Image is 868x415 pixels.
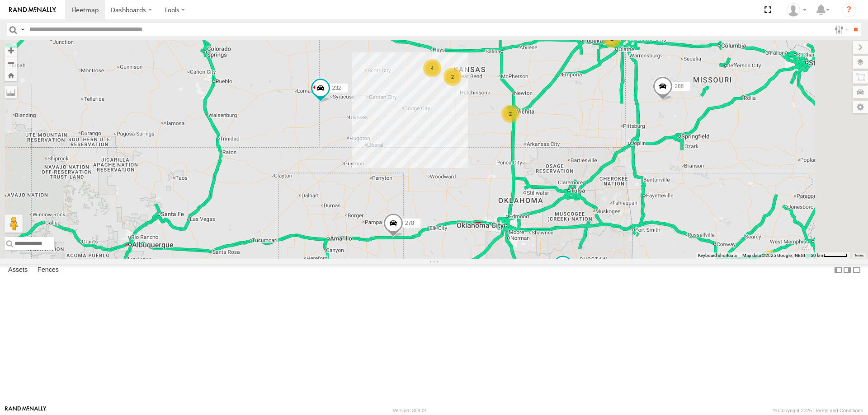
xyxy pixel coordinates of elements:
[393,408,427,413] div: Version: 308.01
[675,83,684,89] span: 288
[332,84,341,91] span: 232
[773,408,863,413] div: © Copyright 2025 -
[405,219,414,226] span: 278
[843,264,852,277] label: Dock Summary Table to the Right
[698,252,737,259] button: Keyboard shortcuts
[5,214,23,233] button: Drag Pegman onto the map to open Street View
[742,253,805,258] span: Map data ©2025 Google, INEGI
[5,86,17,98] label: Measure
[783,3,810,17] div: Steve Basgall
[852,264,861,277] label: Hide Summary Table
[33,264,63,276] label: Fences
[9,7,56,13] img: rand-logo.svg
[443,68,462,86] div: 2
[811,253,823,258] span: 50 km
[808,252,850,259] button: Map Scale: 50 km per 49 pixels
[423,59,441,77] div: 4
[501,105,519,123] div: 2
[831,23,850,36] label: Search Filter Options
[603,30,621,48] div: 2
[834,264,843,277] label: Dock Summary Table to the Left
[5,56,17,69] button: Zoom out
[815,408,863,413] a: Terms and Conditions
[842,3,856,17] i: ?
[19,23,26,36] label: Search Query
[4,264,32,276] label: Assets
[853,101,868,113] label: Map Settings
[5,69,17,81] button: Zoom Home
[5,44,17,56] button: Zoom in
[5,406,47,415] a: Visit our Website
[854,254,864,257] a: Terms (opens in new tab)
